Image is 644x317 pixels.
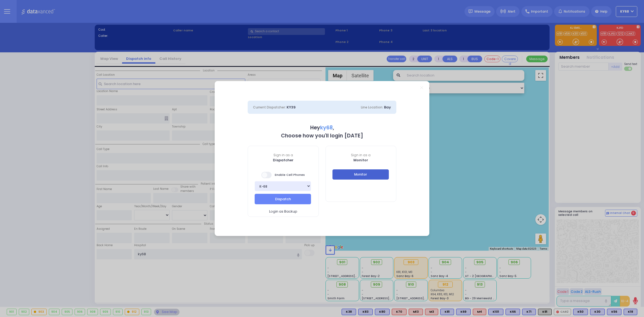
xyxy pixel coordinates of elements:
[253,105,286,110] span: Current Dispatcher:
[326,153,396,158] span: Sign in as a
[361,105,383,110] span: Line Location:
[384,105,391,110] span: Bay
[332,169,389,180] button: Monitor
[261,171,305,179] span: Enable Cell Phones
[269,209,297,214] span: Login as Backup
[353,158,368,163] b: Monitor
[248,153,319,158] span: Sign in as a
[310,124,334,131] b: Hey ,
[420,86,423,89] a: Close
[320,124,333,131] span: ky68
[255,194,311,204] button: Dispatch
[281,132,363,139] b: Choose how you'll login [DATE]
[287,105,296,110] span: KY39
[273,158,294,163] b: Dispatcher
